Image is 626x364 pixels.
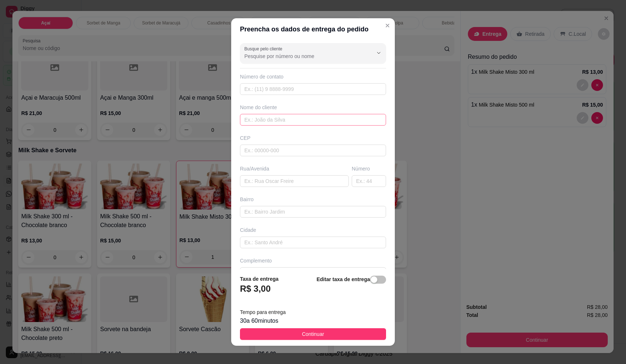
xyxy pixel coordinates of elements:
div: Cidade [240,226,386,234]
div: Rua/Avenida [240,165,349,172]
h3: R$ 3,00 [240,283,271,295]
div: Complemento [240,257,386,264]
label: Busque pelo cliente [244,46,285,52]
input: Ex.: Rua Oscar Freire [240,175,349,187]
input: Ex.: (11) 9 8888-9999 [240,83,386,95]
button: Show suggestions [373,47,385,59]
input: Busque pelo cliente [244,53,361,60]
strong: Taxa de entrega [240,276,279,282]
div: Número [352,165,386,172]
div: Nome do cliente [240,104,386,111]
input: Ex.: 44 [352,175,386,187]
input: Ex.: Santo André [240,237,386,248]
input: Ex.: 00000-000 [240,145,386,156]
button: Close [382,20,393,31]
input: Ex.: João da Silva [240,114,386,126]
span: Continuar [302,330,324,338]
input: ex: próximo ao posto de gasolina [240,267,386,279]
div: 30 a 60 minutos [240,317,386,325]
span: Tempo para entrega [240,309,286,315]
button: Continuar [240,328,386,340]
strong: Editar taxa de entrega [317,276,370,282]
header: Preencha os dados de entrega do pedido [231,18,395,40]
div: Número de contato [240,73,386,80]
input: Ex.: Bairro Jardim [240,206,386,218]
div: Bairro [240,196,386,203]
div: CEP [240,134,386,142]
